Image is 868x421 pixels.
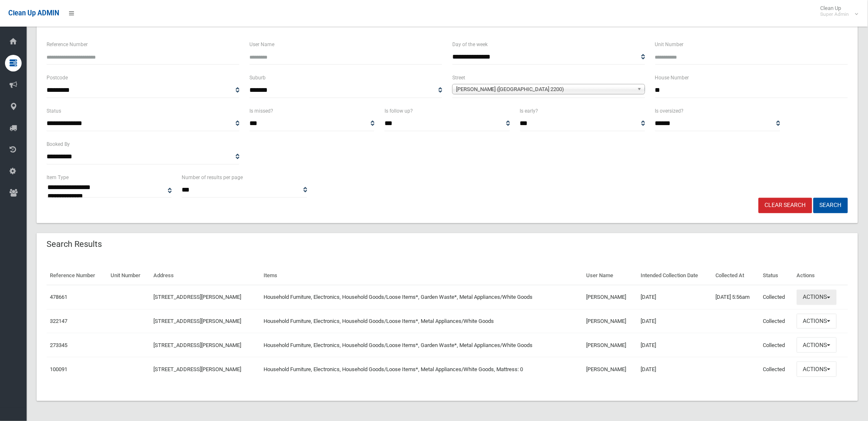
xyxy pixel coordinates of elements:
[821,11,849,17] small: Super Admin
[249,106,273,116] label: Is missed?
[153,342,241,348] a: [STREET_ADDRESS][PERSON_NAME]
[47,73,68,82] label: Postcode
[153,366,241,372] a: [STREET_ADDRESS][PERSON_NAME]
[760,357,794,381] td: Collected
[261,309,583,333] td: Household Furniture, Electronics, Household Goods/Loose Items*, Metal Appliances/White Goods
[797,362,837,377] button: Actions
[107,266,150,285] th: Unit Number
[50,366,67,372] a: 100091
[47,266,107,285] th: Reference Number
[637,309,712,333] td: [DATE]
[759,198,812,213] a: Clear Search
[249,40,274,49] label: User Name
[37,236,112,252] header: Search Results
[583,266,637,285] th: User Name
[637,357,712,381] td: [DATE]
[814,198,848,213] button: Search
[452,73,465,82] label: Street
[182,173,243,182] label: Number of results per page
[261,266,583,285] th: Items
[637,285,712,309] td: [DATE]
[50,342,67,348] a: 273345
[760,285,794,309] td: Collected
[797,337,837,353] button: Actions
[637,333,712,357] td: [DATE]
[50,294,67,300] a: 478661
[713,266,760,285] th: Collected At
[456,84,634,94] span: [PERSON_NAME] ([GEOGRAPHIC_DATA] 2200)
[520,106,538,116] label: Is early?
[583,309,637,333] td: [PERSON_NAME]
[816,5,858,17] span: Clean Up
[713,285,760,309] td: [DATE] 5:56am
[583,357,637,381] td: [PERSON_NAME]
[797,290,837,305] button: Actions
[8,9,59,17] span: Clean Up ADMIN
[261,333,583,357] td: Household Furniture, Electronics, Household Goods/Loose Items*, Garden Waste*, Metal Appliances/W...
[794,266,848,285] th: Actions
[655,106,684,116] label: Is oversized?
[797,314,837,329] button: Actions
[637,266,712,285] th: Intended Collection Date
[452,40,488,49] label: Day of the week
[583,333,637,357] td: [PERSON_NAME]
[583,285,637,309] td: [PERSON_NAME]
[153,318,241,324] a: [STREET_ADDRESS][PERSON_NAME]
[655,73,689,82] label: House Number
[760,266,794,285] th: Status
[249,73,266,82] label: Suburb
[261,357,583,381] td: Household Furniture, Electronics, Household Goods/Loose Items*, Metal Appliances/White Goods, Mat...
[47,40,88,49] label: Reference Number
[760,309,794,333] td: Collected
[385,106,413,116] label: Is follow up?
[760,333,794,357] td: Collected
[150,266,261,285] th: Address
[153,294,241,300] a: [STREET_ADDRESS][PERSON_NAME]
[50,318,67,324] a: 322147
[47,106,61,116] label: Status
[261,285,583,309] td: Household Furniture, Electronics, Household Goods/Loose Items*, Garden Waste*, Metal Appliances/W...
[47,140,70,149] label: Booked By
[47,173,69,182] label: Item Type
[655,40,684,49] label: Unit Number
